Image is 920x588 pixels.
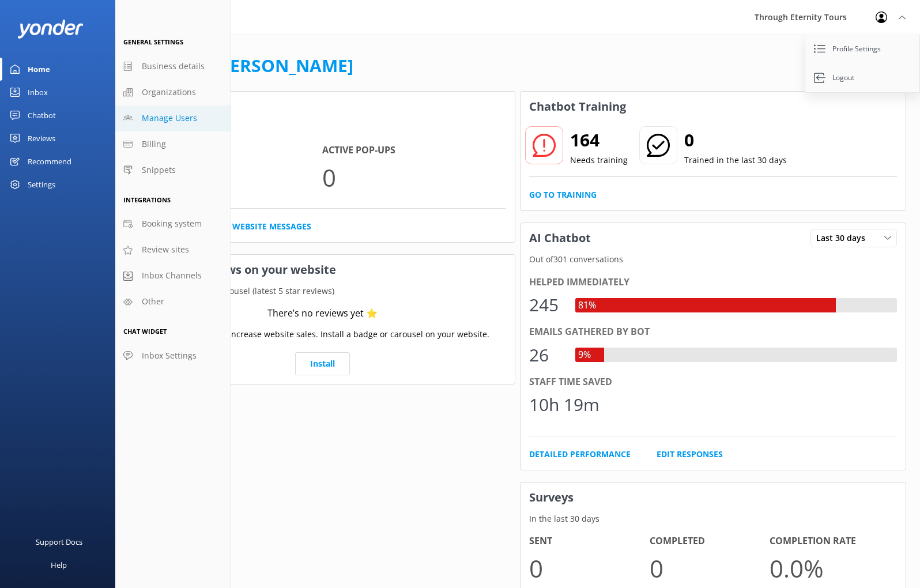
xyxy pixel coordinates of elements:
[142,243,189,256] span: Review sites
[529,275,897,290] div: Helped immediately
[115,105,231,131] a: Manage Users
[213,54,353,77] a: [PERSON_NAME]
[529,448,631,461] a: Detailed Performance
[123,37,183,46] span: General Settings
[142,349,197,362] span: Inbox Settings
[657,448,723,461] a: Edit Responses
[51,553,67,576] div: Help
[575,298,599,313] div: 81%
[570,126,628,154] h2: 164
[130,285,515,297] p: Your current review carousel (latest 5 star reviews)
[529,391,599,419] div: 10h 19m
[816,232,872,244] span: Last 30 days
[115,80,231,105] a: Organizations
[529,549,650,587] p: 0
[142,86,196,99] span: Organizations
[521,483,906,512] h3: Surveys
[521,253,906,266] p: Out of 301 conversations
[684,154,787,167] p: Trained in the last 30 days
[155,328,489,341] p: Use social proof to increase website sales. Install a badge or carousel on your website.
[115,343,231,369] a: Inbox Settings
[232,220,311,233] a: Website Messages
[28,58,50,81] div: Home
[28,81,48,104] div: Inbox
[129,52,353,80] h1: Welcome,
[115,289,231,315] a: Other
[28,173,55,196] div: Settings
[322,158,506,197] p: 0
[770,534,890,549] h4: Completion Rate
[142,138,166,150] span: Billing
[521,223,599,253] h3: AI Chatbot
[115,237,231,263] a: Review sites
[650,549,770,587] p: 0
[142,112,197,125] span: Manage Users
[529,291,564,319] div: 245
[28,150,71,173] div: Recommend
[267,306,378,321] div: There’s no reviews yet ⭐
[770,549,890,587] p: 0.0 %
[529,341,564,369] div: 26
[142,295,164,308] span: Other
[142,60,205,73] span: Business details
[115,157,231,183] a: Snippets
[130,122,515,134] p: In the last 30 days
[529,325,897,340] div: Emails gathered by bot
[322,143,506,158] h4: Active Pop-ups
[570,154,628,167] p: Needs training
[142,164,176,176] span: Snippets
[684,126,787,154] h2: 0
[295,352,350,375] a: Install
[529,375,897,390] div: Staff time saved
[130,255,515,285] h3: Showcase reviews on your website
[115,54,231,80] a: Business details
[142,217,202,230] span: Booking system
[123,195,171,204] span: Integrations
[130,92,515,122] h3: Website Chat
[521,512,906,525] p: In the last 30 days
[36,530,82,553] div: Support Docs
[529,189,597,201] a: Go to Training
[28,127,55,150] div: Reviews
[529,534,650,549] h4: Sent
[115,263,231,289] a: Inbox Channels
[575,348,594,363] div: 9%
[650,534,770,549] h4: Completed
[28,104,56,127] div: Chatbot
[123,327,167,336] span: Chat Widget
[17,20,84,39] img: yonder-white-logo.png
[115,131,231,157] a: Billing
[142,269,202,282] span: Inbox Channels
[521,92,635,122] h3: Chatbot Training
[115,211,231,237] a: Booking system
